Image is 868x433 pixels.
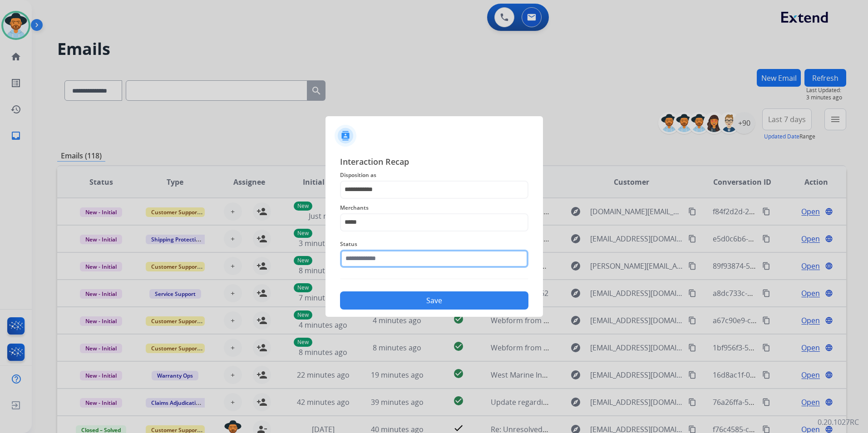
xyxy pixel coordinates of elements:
[340,239,528,250] span: Status
[340,170,528,181] span: Disposition as
[340,291,528,310] button: Save
[340,155,528,170] span: Interaction Recap
[340,202,528,213] span: Merchants
[340,279,528,279] img: contact-recap-line.svg
[818,417,859,428] p: 0.20.1027RC
[335,125,356,147] img: contactIcon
